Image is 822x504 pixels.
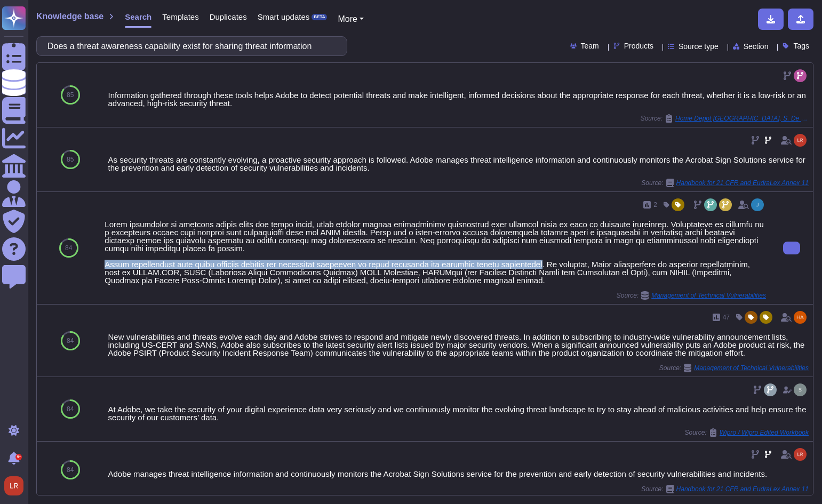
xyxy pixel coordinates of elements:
[794,311,807,324] img: user
[67,156,74,163] span: 85
[794,134,807,147] img: user
[65,245,72,251] span: 84
[617,291,766,300] span: Source:
[36,12,103,21] span: Knowledge base
[653,202,657,208] span: 2
[2,474,31,498] button: user
[676,486,809,492] span: Handbook for 21 CFR and EudraLex Annex 11
[641,485,809,493] span: Source:
[641,114,809,123] span: Source:
[258,13,310,21] span: Smart updates
[108,470,809,478] div: Adobe manages threat intelligence information and continuously monitors the Acrobat Sign Solution...
[4,476,23,495] img: user
[338,13,364,26] button: More
[723,314,730,321] span: 47
[676,180,809,186] span: Handbook for 21 CFR and EudraLex Annex 11
[679,43,719,50] span: Source type
[15,454,22,460] div: 9+
[794,448,807,461] img: user
[624,42,653,50] span: Products
[105,220,766,284] div: Lorem ipsumdolor si ametcons adipis elits doe tempo incid, utlab etdolor magnaa enimadminimv quis...
[659,364,809,372] span: Source:
[125,13,151,21] span: Search
[651,292,766,299] span: Management of Technical Vulnerabilities
[108,405,809,421] div: At Adobe, we take the security of your digital experience data very seriously and we continuously...
[67,467,74,473] span: 84
[210,13,247,21] span: Duplicates
[162,13,198,21] span: Templates
[108,156,809,172] div: As security threats are constantly evolving, a proactive security approach is followed. Adobe man...
[108,91,809,107] div: Information gathered through these tools helps Adobe to detect potential threats and make intelli...
[581,42,599,50] span: Team
[684,428,809,437] span: Source:
[42,37,336,55] input: Search a question or template...
[108,333,809,357] div: New vulnerabilities and threats evolve each day and Adobe strives to respond and mitigate newly d...
[794,383,807,396] img: user
[67,338,74,344] span: 84
[751,198,764,211] img: user
[744,43,769,50] span: Section
[675,115,809,122] span: Home Depot [GEOGRAPHIC_DATA], S. De [PERSON_NAME] De C.V. / THDM SaaS Architecture and Cybersecur...
[67,92,74,98] span: 85
[641,179,809,187] span: Source:
[793,42,809,50] span: Tags
[312,14,327,20] div: BETA
[720,429,809,436] span: Wipro / Wipro Edited Workbook
[694,365,809,371] span: Management of Technical Vulnerabilities
[338,14,357,23] span: More
[67,406,74,412] span: 84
